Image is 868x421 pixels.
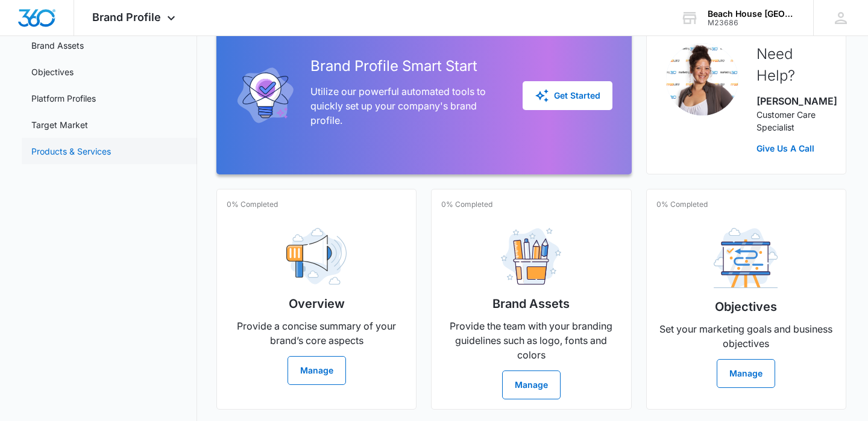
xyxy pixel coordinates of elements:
[708,19,796,27] div: account id
[656,199,708,210] p: 0% Completed
[523,81,612,110] button: Get Started
[756,108,826,134] p: Customer Care Specialist
[441,319,621,362] p: Provide the team with your branding guidelines such as logo, fonts and colors
[92,11,161,23] span: Brand Profile
[310,84,503,128] p: Utilize our powerful automated tools to quickly set up your company's brand profile.
[646,189,846,410] a: 0% CompletedObjectivesSet your marketing goals and business objectivesManage
[227,319,406,348] p: Provide a concise summary of your brand’s core aspects
[288,356,346,385] button: Manage
[708,9,796,19] div: account name
[666,43,738,115] img: Lauren Gagnon
[431,189,631,410] a: 0% CompletedBrand AssetsProvide the team with your branding guidelines such as logo, fonts and co...
[756,94,826,108] p: [PERSON_NAME]
[31,39,84,52] a: Brand Assets
[717,359,775,388] button: Manage
[289,295,345,313] h2: Overview
[31,145,111,158] a: Products & Services
[756,142,826,155] a: Give Us A Call
[715,298,777,316] h2: Objectives
[492,295,570,313] h2: Brand Assets
[227,199,278,210] p: 0% Completed
[756,43,826,87] h2: Need Help?
[31,118,88,131] a: Target Market
[502,370,561,399] button: Manage
[31,92,96,105] a: Platform Profiles
[535,88,600,103] div: Get Started
[31,66,74,78] a: Objectives
[310,55,503,77] h2: Brand Profile Smart Start
[656,322,836,351] p: Set your marketing goals and business objectives
[441,199,492,210] p: 0% Completed
[216,189,417,410] a: 0% CompletedOverviewProvide a concise summary of your brand’s core aspectsManage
